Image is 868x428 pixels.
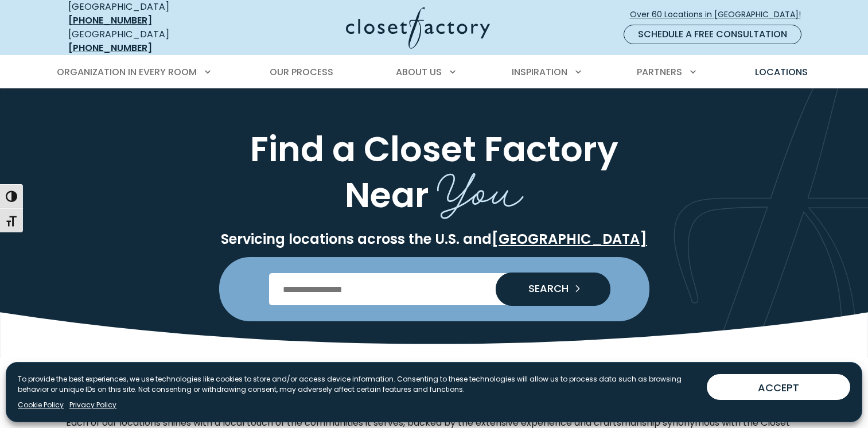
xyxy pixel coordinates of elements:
a: Privacy Policy [69,400,116,410]
span: About Us [396,65,442,79]
span: Our Process [270,65,333,79]
span: Locations [755,65,808,79]
nav: Primary Menu [49,56,820,88]
span: Near [345,170,429,219]
span: Find a Closet Factory [250,124,618,173]
span: SEARCH [519,283,569,294]
span: Over 60 Locations in [GEOGRAPHIC_DATA]! [630,9,810,21]
a: [PHONE_NUMBER] [68,14,152,27]
a: Schedule a Free Consultation [624,25,801,44]
a: Cookie Policy [18,400,64,410]
div: [GEOGRAPHIC_DATA] [68,28,235,55]
span: You [437,150,524,223]
button: ACCEPT [707,374,850,400]
button: Search our Nationwide Locations [496,273,610,306]
span: Partners [637,65,682,79]
a: [GEOGRAPHIC_DATA] [492,229,647,248]
img: Closet Factory Logo [346,7,490,49]
a: [PHONE_NUMBER] [68,41,152,55]
span: Inspiration [512,65,567,79]
input: Enter Postal Code [269,273,599,305]
p: Servicing locations across the U.S. and [66,231,803,248]
p: To provide the best experiences, we use technologies like cookies to store and/or access device i... [18,374,698,395]
span: Organization in Every Room [57,65,197,79]
a: Over 60 Locations in [GEOGRAPHIC_DATA]! [629,5,811,25]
